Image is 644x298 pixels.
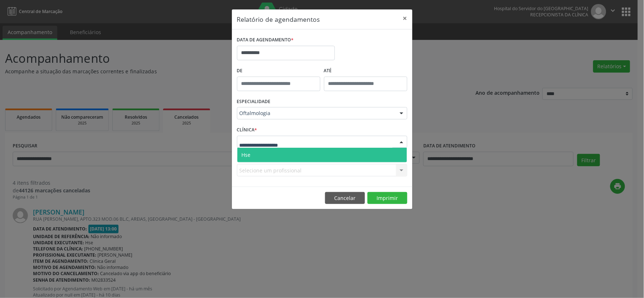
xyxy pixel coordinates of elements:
label: ESPECIALIDADE [237,96,271,107]
label: CLÍNICA [237,124,257,136]
label: DATA DE AGENDAMENTO [237,34,294,46]
h5: Relatório de agendamentos [237,15,320,24]
label: De [237,65,320,77]
span: Hse [242,151,251,158]
span: Oftalmologia [240,110,392,117]
button: Cancelar [325,192,365,204]
label: ATÉ [324,65,407,77]
button: Imprimir [367,192,407,204]
button: Close [398,9,412,27]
